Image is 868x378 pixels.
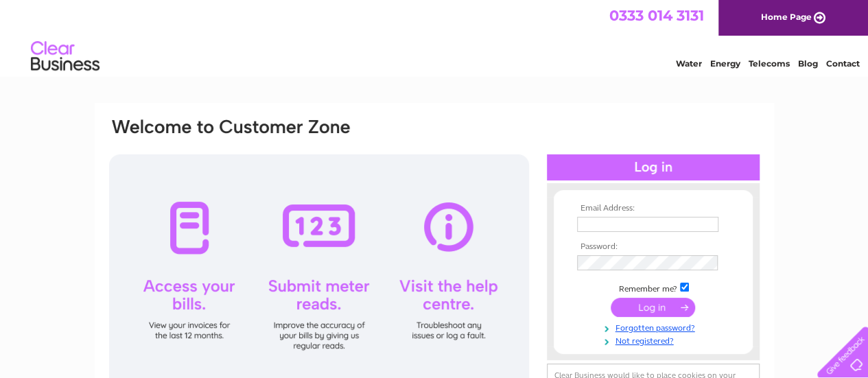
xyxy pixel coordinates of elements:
[574,242,733,252] th: Password:
[577,333,733,346] a: Not registered?
[110,8,759,67] div: Clear Business is a trading name of Verastar Limited (registered in [GEOGRAPHIC_DATA] No. 3667643...
[710,58,740,69] a: Energy
[749,58,790,69] a: Telecoms
[826,58,860,69] a: Contact
[609,7,704,24] a: 0333 014 3131
[574,204,733,213] th: Email Address:
[676,58,702,69] a: Water
[798,58,818,69] a: Blog
[577,320,733,333] a: Forgotten password?
[574,281,733,294] td: Remember me?
[30,36,100,78] img: logo.png
[611,298,695,317] input: Submit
